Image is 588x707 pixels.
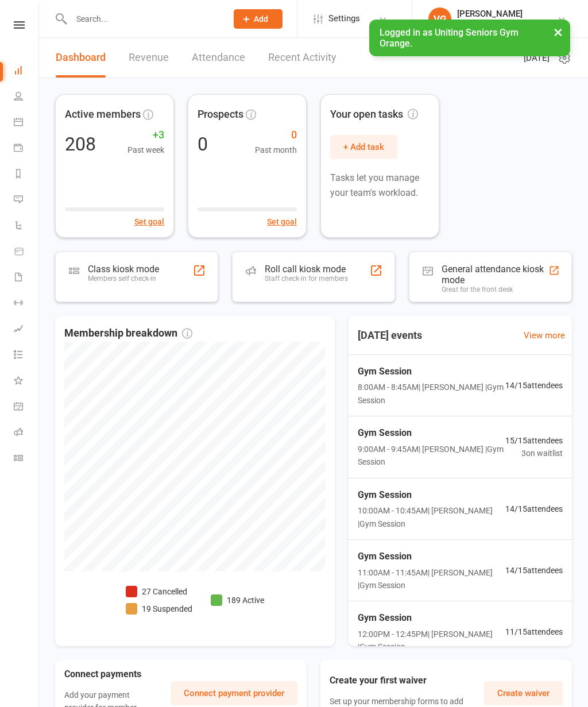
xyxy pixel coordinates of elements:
[358,443,505,469] span: 9:00AM - 9:45AM | [PERSON_NAME] | Gym Session
[134,215,164,228] button: Set goal
[198,106,243,123] span: Prospects
[358,566,505,592] span: 11:00AM - 11:45AM | [PERSON_NAME] | Gym Session
[198,135,208,153] div: 0
[330,171,430,200] p: Tasks let you manage your team's workload.
[14,317,40,343] a: Assessments
[234,9,283,29] button: Add
[64,669,171,679] h3: Connect payments
[65,106,141,123] span: Active members
[358,504,505,530] span: 10:00AM - 10:45AM | [PERSON_NAME] | Gym Session
[505,379,563,392] span: 14 / 15 attendees
[14,136,40,162] a: Payments
[330,106,418,123] span: Your open tasks
[358,549,505,564] span: Gym Session
[358,628,505,654] span: 12:00PM - 12:45PM | [PERSON_NAME] | Gym Session
[265,264,348,275] div: Roll call kiosk mode
[380,27,519,49] span: Logged in as Uniting Seniors Gym Orange.
[457,9,557,19] div: [PERSON_NAME]
[14,59,40,84] a: Dashboard
[88,264,159,275] div: Class kiosk mode
[255,144,297,156] span: Past month
[14,395,40,420] a: General attendance kiosk mode
[442,264,548,285] div: General attendance kiosk mode
[14,84,40,110] a: People
[126,585,192,598] li: 27 Cancelled
[265,275,348,283] div: Staff check-in for members
[14,239,40,265] a: Product Sales
[358,488,505,503] span: Gym Session
[14,369,40,395] a: What's New
[65,135,96,153] div: 208
[505,564,563,577] span: 14 / 15 attendees
[505,503,563,515] span: 14 / 15 attendees
[88,275,159,283] div: Members self check-in
[442,285,548,293] div: Great for the front desk
[255,127,297,144] span: 0
[68,11,219,27] input: Search...
[428,7,451,30] div: VG
[505,447,563,459] span: 3 on waitlist
[330,135,397,159] button: + Add task
[358,364,505,379] span: Gym Session
[349,325,431,346] h3: [DATE] events
[358,611,505,625] span: Gym Session
[211,594,264,606] li: 189 Active
[14,110,40,136] a: Calendar
[548,20,568,44] button: ×
[330,675,484,686] h3: Create your first waiver
[14,162,40,188] a: Reports
[14,420,40,446] a: Roll call kiosk mode
[505,625,563,638] span: 11 / 15 attendees
[126,602,192,615] li: 19 Suspended
[524,329,565,342] a: View more
[267,215,297,228] button: Set goal
[358,381,505,407] span: 8:00AM - 8:45AM | [PERSON_NAME] | Gym Session
[127,127,164,144] span: +3
[171,681,297,705] button: Connect payment provider
[358,426,505,441] span: Gym Session
[505,434,563,447] span: 15 / 15 attendees
[127,144,164,156] span: Past week
[328,6,360,32] span: Settings
[14,446,40,472] a: Class kiosk mode
[254,14,268,24] span: Add
[457,19,557,29] div: Uniting Seniors Gym Orange
[64,325,192,342] span: Membership breakdown
[484,681,563,705] button: Create waiver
